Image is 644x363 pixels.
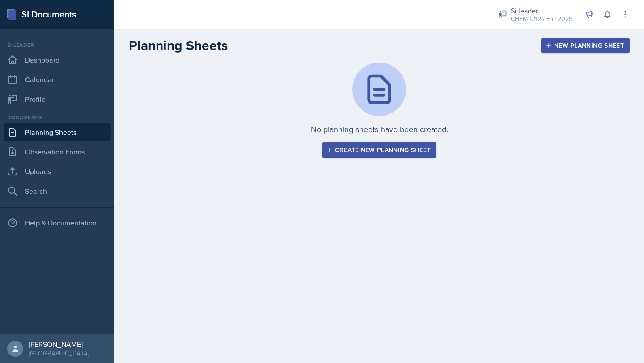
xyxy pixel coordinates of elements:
[4,41,111,49] div: Si leader
[4,51,111,69] a: Dashboard
[511,5,572,16] div: Si leader
[511,14,572,24] div: CHEM 1212 / Fall 2025
[4,90,111,108] a: Profile
[541,38,630,53] button: New Planning Sheet
[4,182,111,200] a: Search
[328,146,431,154] div: Create new planning sheet
[4,123,111,141] a: Planning Sheets
[4,214,111,232] div: Help & Documentation
[129,38,228,54] h2: Planning Sheets
[4,71,111,88] a: Calendar
[322,142,436,158] button: Create new planning sheet
[4,143,111,161] a: Observation Forms
[311,123,448,135] p: No planning sheets have been created.
[29,349,89,358] div: [GEOGRAPHIC_DATA]
[4,113,111,121] div: Documents
[547,42,624,49] div: New Planning Sheet
[4,163,111,180] a: Uploads
[29,340,89,349] div: [PERSON_NAME]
